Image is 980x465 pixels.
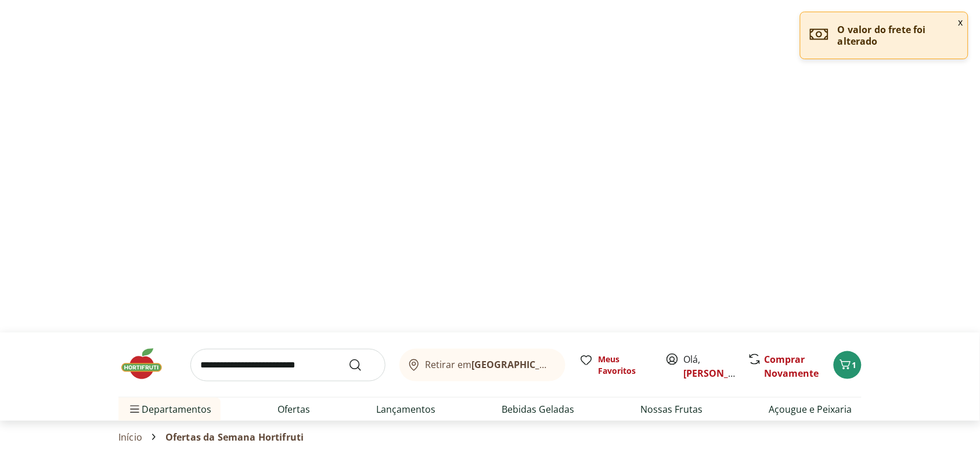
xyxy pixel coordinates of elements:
a: Açougue e Peixaria [769,402,852,416]
a: Nossas Frutas [641,402,703,416]
span: 1 [852,359,857,370]
span: Ofertas da Semana Hortifruti [165,432,304,442]
button: Submit Search [348,358,376,372]
img: Hortifruti [118,347,176,381]
button: Carrinho [834,351,862,379]
button: Menu [128,395,142,423]
a: Lançamentos [376,402,435,416]
a: [PERSON_NAME] [684,367,759,380]
p: O valor do frete foi alterado [838,24,959,47]
a: Bebidas Geladas [502,402,575,416]
span: Meus Favoritos [598,354,651,377]
button: Retirar em[GEOGRAPHIC_DATA]/[GEOGRAPHIC_DATA] [399,349,565,381]
a: Meus Favoritos [579,354,651,377]
a: Comprar Novamente [765,353,819,380]
span: Departamentos [128,395,211,423]
span: Olá, [684,352,736,380]
a: Início [118,432,142,442]
b: [GEOGRAPHIC_DATA]/[GEOGRAPHIC_DATA] [472,358,668,371]
button: Fechar notificação [954,12,968,32]
a: Ofertas [278,402,310,416]
span: Retirar em [426,359,554,370]
input: search [190,349,385,381]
